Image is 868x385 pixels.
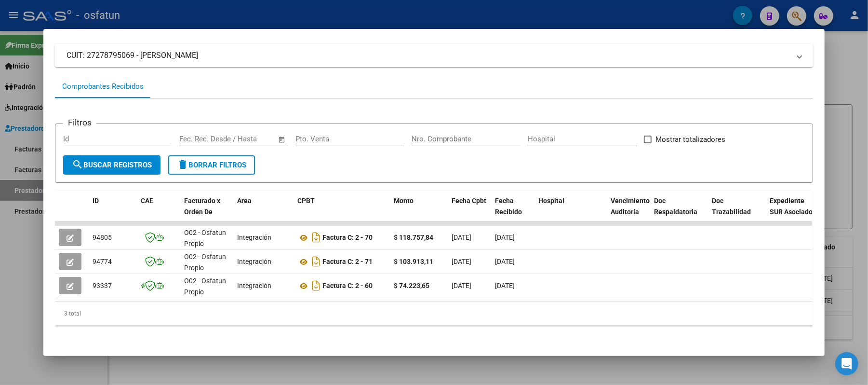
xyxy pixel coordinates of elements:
[93,197,99,205] span: ID
[62,81,144,92] div: Comprobantes Recibidos
[177,159,188,170] mat-icon: delete
[495,234,515,241] span: [DATE]
[394,234,433,241] strong: $ 118.757,84
[491,191,534,233] datatable-header-cell: Fecha Recibido
[394,258,433,265] strong: $ 103.913,11
[448,191,491,233] datatable-header-cell: Fecha Cpbt
[179,135,218,143] input: Fecha inicio
[712,197,751,216] span: Doc Trazabilidad
[452,234,471,241] span: [DATE]
[55,302,813,326] div: 3 total
[184,229,226,247] span: O02 - Osfatun Propio
[607,191,650,233] datatable-header-cell: Vencimiento Auditoría
[322,282,373,290] strong: Factura C: 2 - 60
[394,197,414,205] span: Monto
[89,191,137,233] datatable-header-cell: ID
[650,191,708,233] datatable-header-cell: Doc Respaldatoria
[141,197,153,205] span: CAE
[93,234,112,241] span: 94805
[277,134,288,145] button: Open calendar
[495,282,515,289] span: [DATE]
[495,197,522,216] span: Fecha Recibido
[654,197,697,216] span: Doc Respaldatoria
[184,277,226,296] span: O02 - Osfatun Propio
[394,282,429,289] strong: $ 74.223,65
[72,159,83,170] mat-icon: search
[237,197,252,205] span: Area
[237,282,271,289] span: Integración
[310,254,322,269] i: Descargar documento
[452,282,471,289] span: [DATE]
[93,282,112,289] span: 93337
[168,155,255,175] button: Borrar Filtros
[55,44,813,67] mat-expansion-panel-header: CUIT: 27278795069 - [PERSON_NAME]
[137,191,180,233] datatable-header-cell: CAE
[72,161,152,169] span: Buscar Registros
[177,161,246,169] span: Borrar Filtros
[322,258,373,266] strong: Factura C: 2 - 71
[310,278,322,293] i: Descargar documento
[708,191,766,233] datatable-header-cell: Doc Trazabilidad
[452,197,486,205] span: Fecha Cpbt
[297,197,315,205] span: CPBT
[233,191,294,233] datatable-header-cell: Area
[184,253,226,272] span: O02 - Osfatun Propio
[237,234,271,241] span: Integración
[835,352,858,375] div: Open Intercom Messenger
[534,191,607,233] datatable-header-cell: Hospital
[93,258,112,265] span: 94774
[180,191,233,233] datatable-header-cell: Facturado x Orden De
[766,191,819,233] datatable-header-cell: Expediente SUR Asociado
[294,191,390,233] datatable-header-cell: CPBT
[63,116,96,129] h3: Filtros
[611,197,650,216] span: Vencimiento Auditoría
[184,197,220,216] span: Facturado x Orden De
[770,197,813,216] span: Expediente SUR Asociado
[322,234,373,242] strong: Factura C: 2 - 70
[538,197,564,205] span: Hospital
[310,230,322,245] i: Descargar documento
[237,258,271,265] span: Integración
[495,258,515,265] span: [DATE]
[63,155,160,175] button: Buscar Registros
[452,258,471,265] span: [DATE]
[227,135,274,143] input: Fecha fin
[67,50,790,61] mat-panel-title: CUIT: 27278795069 - [PERSON_NAME]
[390,191,448,233] datatable-header-cell: Monto
[655,134,725,145] span: Mostrar totalizadores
